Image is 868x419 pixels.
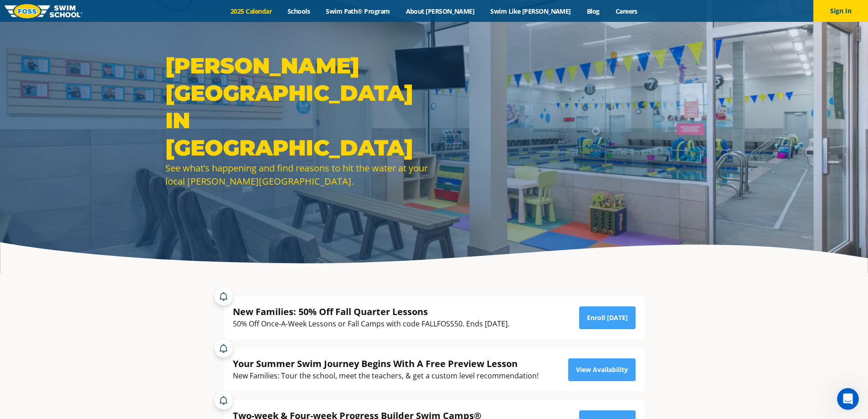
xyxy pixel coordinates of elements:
iframe: Intercom live chat [837,388,859,410]
div: Your Summer Swim Journey Begins With A Free Preview Lesson [233,357,539,370]
div: New Families: 50% Off Fall Quarter Lessons [233,305,509,318]
a: About [PERSON_NAME] [398,7,483,16]
a: Enroll [DATE] [579,306,636,329]
div: See what’s happening and find reasons to hit the water at your local [PERSON_NAME][GEOGRAPHIC_DATA]. [165,161,430,188]
div: New Families: Tour the school, meet the teachers, & get a custom level recommendation! [233,370,539,382]
a: Schools [280,7,318,16]
div: 50% Off Once-A-Week Lessons or Fall Camps with code FALLFOSS50. Ends [DATE]. [233,318,509,330]
a: 2025 Calendar [223,7,280,16]
img: FOSS Swim School Logo [5,4,82,18]
a: Careers [607,7,645,16]
a: View Availability [568,358,636,381]
a: Swim Path® Program [318,7,398,16]
h1: [PERSON_NAME][GEOGRAPHIC_DATA] in [GEOGRAPHIC_DATA] [165,52,430,161]
a: Swim Like [PERSON_NAME] [483,7,579,16]
a: Blog [579,7,607,16]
